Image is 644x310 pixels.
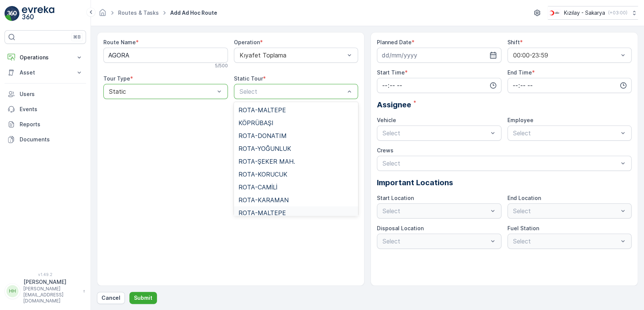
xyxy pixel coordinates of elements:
[377,39,412,45] label: Planned Date
[240,87,345,96] p: Select
[20,69,71,76] p: Asset
[507,117,533,123] label: Employee
[377,195,414,201] label: Start Location
[103,39,136,45] label: Route Name
[5,278,86,304] button: HH[PERSON_NAME][PERSON_NAME][EMAIL_ADDRESS][DOMAIN_NAME]
[507,39,520,45] label: Shift
[6,285,18,297] div: HH
[377,225,424,231] label: Disposal Location
[5,87,86,102] a: Users
[23,278,79,286] p: [PERSON_NAME]
[215,63,228,69] p: 5 / 500
[238,197,289,203] span: ROTA-KARAMAN
[234,39,260,45] label: Operation
[608,10,627,16] p: ( +03:00 )
[134,294,152,302] p: Submit
[23,286,79,304] p: [PERSON_NAME][EMAIL_ADDRESS][DOMAIN_NAME]
[548,9,561,17] img: k%C4%B1z%C4%B1lay_DTAvauz.png
[507,69,532,76] label: End Time
[5,117,86,132] a: Reports
[377,48,501,63] input: dd/mm/yyyy
[20,54,71,61] p: Operations
[238,184,277,191] span: ROTA-CAMİLİ
[20,90,83,98] p: Users
[383,129,488,138] p: Select
[129,292,157,304] button: Submit
[238,145,291,152] span: ROTA-YOĞUNLUK
[507,195,541,201] label: End Location
[238,209,286,216] span: ROTA-MALTEPE
[5,272,86,277] span: v 1.49.2
[103,75,130,82] label: Tour Type
[238,171,287,178] span: ROTA-KORUCUK
[118,9,159,16] a: Routes & Tasks
[5,132,86,147] a: Documents
[169,9,219,17] span: Add Ad Hoc Route
[5,50,86,65] button: Operations
[377,99,411,110] span: Assignee
[101,294,120,302] p: Cancel
[98,11,107,18] a: Homepage
[238,158,295,165] span: ROTA-ŞEKER MAH.
[377,69,405,76] label: Start Time
[377,117,396,123] label: Vehicle
[5,102,86,117] a: Events
[383,159,618,168] p: Select
[564,9,605,17] p: Kızılay - Sakarya
[20,136,83,143] p: Documents
[238,119,274,126] span: KÖPRÜBAŞI
[548,6,638,20] button: Kızılay - Sakarya(+03:00)
[97,292,125,304] button: Cancel
[507,225,539,231] label: Fuel Station
[377,177,632,188] p: Important Locations
[5,65,86,80] button: Asset
[377,147,393,153] label: Crews
[513,129,619,138] p: Select
[5,6,20,21] img: logo
[22,6,54,21] img: logo_light-DOdMpM7g.png
[234,75,263,82] label: Static Tour
[238,132,287,139] span: ROTA-DONATIM
[20,121,83,128] p: Reports
[73,34,81,40] p: ⌘B
[238,107,286,113] span: ROTA-MALTEPE
[20,105,83,113] p: Events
